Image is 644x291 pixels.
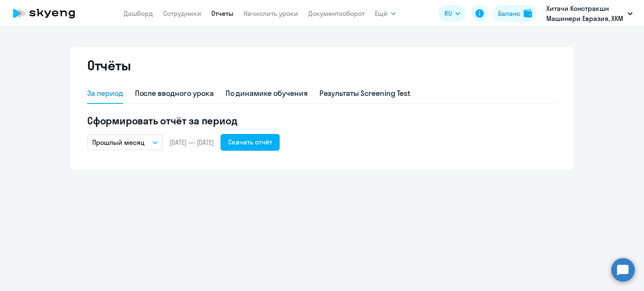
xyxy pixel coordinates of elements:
span: RU [444,8,452,18]
p: Хитачи Констракшн Машинери Евразия, ХКМ ЕВРАЗИЯ, ООО [546,3,624,23]
div: Результаты Screening Test [319,88,411,99]
p: Прошлый месяц [92,137,145,147]
a: Начислить уроки [244,9,298,18]
a: Дашборд [124,9,153,18]
h2: Отчёты [87,57,131,74]
button: Скачать отчёт [221,134,280,151]
button: RU [439,5,466,22]
div: По динамике обучения [226,88,308,99]
span: Ещё [375,8,387,18]
div: За период [87,88,123,99]
span: [DATE] — [DATE] [169,138,214,147]
button: Ещё [375,5,396,22]
div: После вводного урока [135,88,214,99]
a: Документооборот [308,9,365,18]
button: Балансbalance [493,5,537,22]
button: Прошлый месяц [87,134,163,150]
img: balance [524,9,532,18]
a: Отчеты [211,9,234,18]
a: Сотрудники [163,9,201,18]
div: Скачать отчёт [228,137,272,147]
button: Хитачи Констракшн Машинери Евразия, ХКМ ЕВРАЗИЯ, ООО [542,3,637,23]
div: Баланс [498,8,520,18]
h5: Сформировать отчёт за период [87,114,557,127]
